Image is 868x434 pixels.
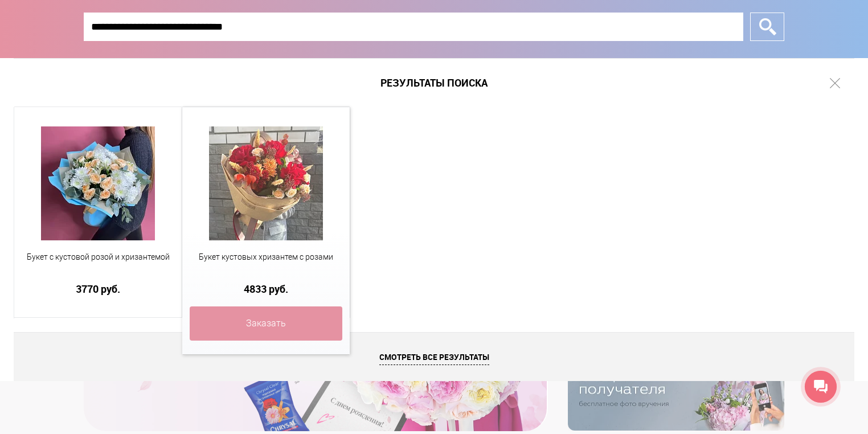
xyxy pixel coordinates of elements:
[14,58,854,107] h1: Результаты поиска
[190,251,342,263] span: Букет кустовых хризантем с розами
[190,283,342,295] a: 4833 руб.
[41,126,155,240] img: Букет с кустовой розой и хризантемой
[22,283,174,295] a: 3770 руб.
[22,251,174,276] a: Букет с кустовой розой и хризантемой
[379,351,489,365] span: Смотреть все результаты
[22,251,174,263] span: Букет с кустовой розой и хризантемой
[209,126,323,240] img: Букет кустовых хризантем с розами
[14,332,854,381] a: Смотреть все результаты
[190,251,342,276] a: Букет кустовых хризантем с розами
